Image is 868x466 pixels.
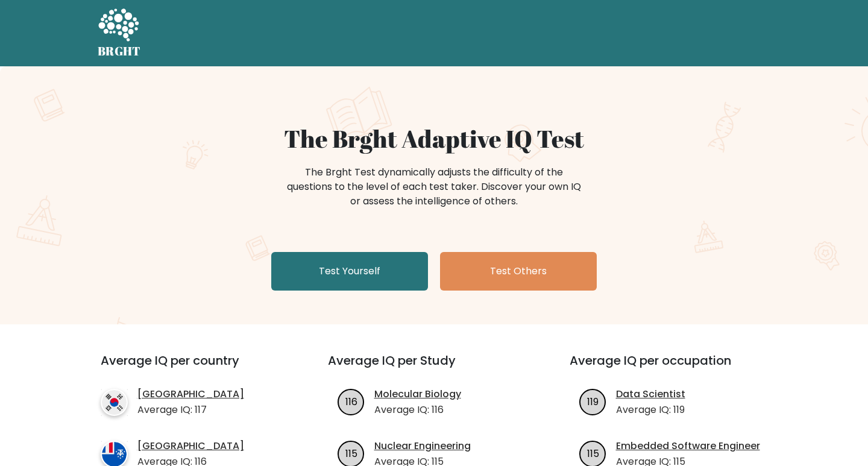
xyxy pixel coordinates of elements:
[440,252,597,291] a: Test Others
[616,387,685,401] a: Data Scientist
[101,389,128,416] img: country
[374,387,461,401] a: Molecular Biology
[616,403,685,417] p: Average IQ: 119
[98,44,141,58] h5: BRGHT
[587,446,599,460] text: 115
[616,439,760,453] a: Embedded Software Engineer
[374,403,461,417] p: Average IQ: 116
[283,165,585,209] div: The Brght Test dynamically adjusts the difficulty of the questions to the level of each test take...
[587,394,599,408] text: 119
[140,124,728,153] h1: The Brght Adaptive IQ Test
[137,387,244,401] a: [GEOGRAPHIC_DATA]
[98,5,141,61] a: BRGHT
[137,403,244,417] p: Average IQ: 117
[137,439,244,453] a: [GEOGRAPHIC_DATA]
[101,353,285,382] h3: Average IQ per country
[328,353,541,382] h3: Average IQ per Study
[271,252,428,291] a: Test Yourself
[345,394,357,408] text: 116
[570,353,782,382] h3: Average IQ per occupation
[374,439,471,453] a: Nuclear Engineering
[345,446,357,460] text: 115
